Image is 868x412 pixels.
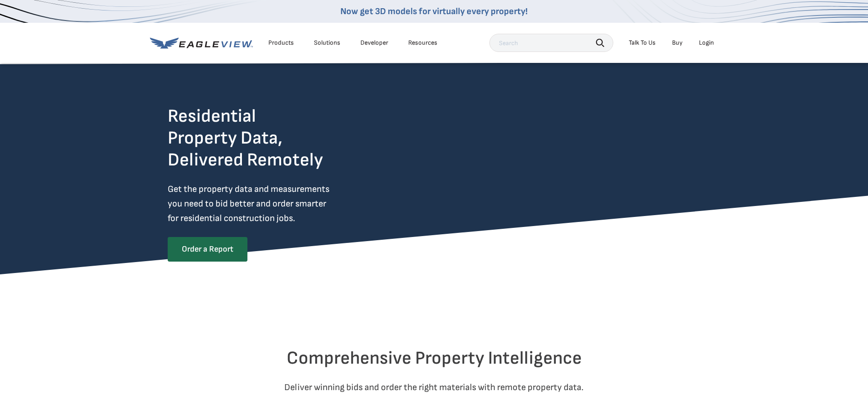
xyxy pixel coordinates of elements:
h2: Residential Property Data, Delivered Remotely [168,105,323,171]
input: Search [489,34,613,52]
a: Buy [672,39,683,47]
a: Now get 3D models for virtually every property! [340,6,528,17]
a: Order a Report [168,237,247,262]
div: Talk To Us [629,39,656,47]
a: Developer [360,39,388,47]
p: Get the property data and measurements you need to bid better and order smarter for residential c... [168,182,367,226]
div: Login [699,39,714,47]
div: Products [268,39,294,47]
div: Solutions [314,39,340,47]
h2: Comprehensive Property Intelligence [168,347,701,369]
p: Deliver winning bids and order the right materials with remote property data. [168,380,701,395]
div: Resources [408,39,437,47]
